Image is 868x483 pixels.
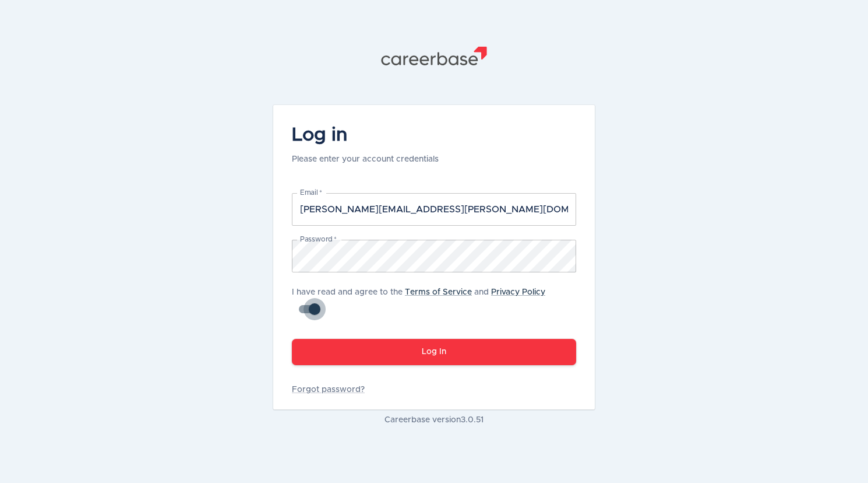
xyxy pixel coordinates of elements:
label: Password [300,235,336,244]
a: Forgot password? [292,384,576,395]
label: Email [300,188,322,198]
p: Please enter your account credentials [292,153,439,165]
a: Terms of Service [405,288,472,296]
p: I have read and agree to the and [292,286,576,298]
h4: Log in [292,124,439,147]
p: Careerbase version 3.0.51 [273,414,595,426]
button: Log In [292,339,576,365]
a: Privacy Policy [491,288,545,296]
